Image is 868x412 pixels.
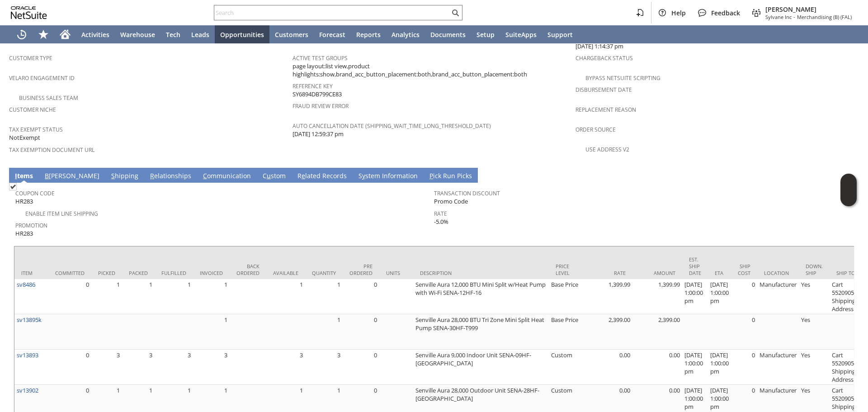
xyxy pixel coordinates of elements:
td: 1 [305,314,343,350]
span: Customers [275,30,308,39]
td: 1 [91,279,122,314]
td: 2,399.00 [632,314,682,350]
span: Promo Code [434,197,468,206]
span: Oracle Guided Learning Widget. To move around, please hold and drag [840,190,857,207]
a: Velaro Engagement ID [9,74,75,82]
span: HR283 [15,197,33,206]
td: Yes [799,314,830,350]
td: Senville Aura 28,000 BTU Tri Zone Mini Split Heat Pump SENA-30HF-T999 [413,314,549,350]
td: 0 [731,279,757,314]
span: e [302,171,305,180]
td: Cart 5520905: Shipping Address [830,279,863,314]
a: Customer Type [9,54,52,62]
span: P [429,171,433,180]
a: Transaction Discount [434,189,500,197]
a: Bypass NetSuite Scripting [585,74,660,82]
a: Fraud Review Error [292,102,349,110]
div: Back Ordered [236,263,259,276]
td: 3 [91,350,122,385]
a: sv13902 [17,386,38,394]
td: 0 [731,350,757,385]
a: Forecast [314,25,351,43]
span: Tech [166,30,180,39]
svg: Recent Records [16,29,27,40]
td: [DATE] 1:00:00 pm [708,350,731,385]
a: System Information [356,171,420,181]
a: Business Sales Team [19,94,78,102]
iframe: Click here to launch Oracle Guided Learning Help Panel [840,174,857,206]
a: Recent Records [11,25,33,43]
a: Items [13,171,35,181]
td: [DATE] 1:00:00 pm [708,279,731,314]
img: Checked [9,183,17,190]
td: Yes [799,279,830,314]
input: Search [214,7,450,18]
span: SY6894DB799CE83 [292,90,342,99]
a: Tax Exempt Status [9,126,63,133]
td: 1 [193,314,230,350]
div: Price Level [556,263,576,276]
a: Replacement reason [576,106,636,114]
td: 1,399.99 [632,279,682,314]
td: Base Price [549,279,583,314]
span: I [15,171,17,180]
td: 0.00 [583,350,632,385]
span: [DATE] 1:14:37 pm [576,42,623,51]
td: Senville Aura 12,000 BTU Mini Split w/Heat Pump with Wi-Fi SENA-12HF-16 [413,279,549,314]
span: NotExempt [9,133,40,142]
span: Setup [476,30,495,39]
td: 0 [731,314,757,350]
td: 0 [343,314,379,350]
a: Opportunities [215,25,269,43]
a: B[PERSON_NAME] [42,171,102,181]
td: 3 [266,350,305,385]
a: sv8486 [17,280,35,289]
td: [DATE] 1:00:00 pm [682,350,708,385]
span: Analytics [392,30,420,39]
span: [DATE] 12:59:37 pm [292,130,344,138]
div: Location [764,270,792,276]
div: Item [21,270,42,276]
a: Setup [471,25,500,43]
td: Manufacturer [757,279,799,314]
td: 1 [193,279,230,314]
a: Customers [269,25,314,43]
a: Active Test Groups [292,54,348,62]
td: 3 [155,350,193,385]
a: Tech [160,25,186,43]
td: 1 [155,279,193,314]
div: Packed [129,270,148,276]
div: Picked [98,270,115,276]
a: Unrolled view on [843,170,854,180]
div: Pre Ordered [349,263,373,276]
span: SuiteApps [505,30,537,39]
span: C [203,171,207,180]
td: Manufacturer [757,350,799,385]
div: Invoiced [200,270,223,276]
div: Ship Cost [738,263,750,276]
a: Analytics [386,25,425,43]
td: 3 [122,350,155,385]
td: [DATE] 1:00:00 pm [682,279,708,314]
span: Opportunities [220,30,264,39]
a: Disbursement Date [576,86,632,94]
a: sv13895k [17,316,42,324]
span: y [362,171,365,180]
span: Feedback [711,9,740,17]
td: Base Price [549,314,583,350]
a: sv13893 [17,351,38,359]
div: Description [420,270,542,276]
span: S [111,171,115,180]
a: Relationships [148,171,193,181]
td: 1 [122,279,155,314]
a: Reference Key [292,82,333,90]
a: Promotion [15,222,47,229]
span: page layout:list view,product highlights:show,brand_acc_button_placement:both,brand_acc_button_pl... [292,62,571,79]
div: ETA [715,270,724,276]
a: Use Address V2 [585,146,629,153]
svg: Home [60,29,71,40]
svg: Shortcuts [38,29,49,40]
div: Fulfilled [161,270,186,276]
a: Auto Cancellation Date (shipping_wait_time_long_threshold_date) [292,122,491,130]
span: Forecast [319,30,345,39]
